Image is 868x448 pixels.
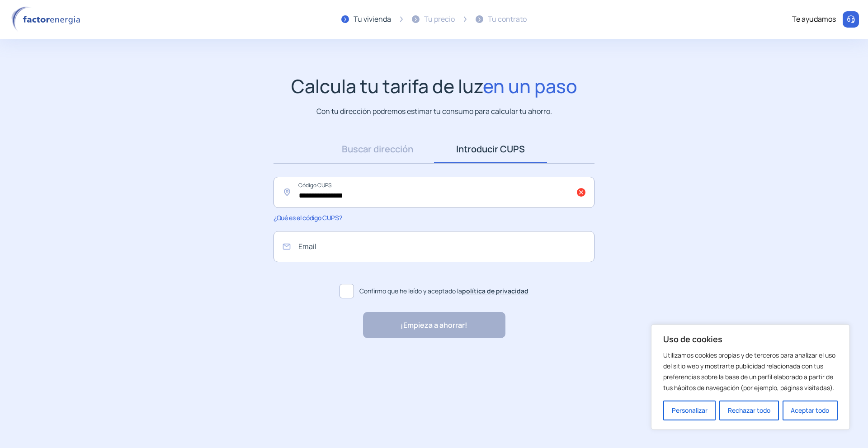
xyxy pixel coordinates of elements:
[359,286,528,296] span: Confirmo que he leído y aceptado la
[483,73,577,99] span: en un paso
[719,401,778,420] button: Rechazar todo
[9,6,86,33] img: logo factor
[321,135,434,163] a: Buscar dirección
[783,401,838,420] button: Aceptar todo
[434,135,547,163] a: Introducir CUPS
[462,287,528,295] a: política de privacidad
[663,334,838,344] p: Uso de cookies
[291,75,577,97] h1: Calcula tu tarifa de luz
[488,14,527,25] div: Tu contrato
[792,14,836,25] div: Te ayudamos
[424,14,455,25] div: Tu precio
[663,401,716,420] button: Personalizar
[651,324,850,430] div: Uso de cookies
[663,350,838,393] p: Utilizamos cookies propias y de terceros para analizar el uso del sitio web y mostrarte publicida...
[316,106,552,117] p: Con tu dirección podremos estimar tu consumo para calcular tu ahorro.
[354,14,391,25] div: Tu vivienda
[274,213,342,222] span: ¿Qué es el código CUPS?
[846,15,855,24] img: llamar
